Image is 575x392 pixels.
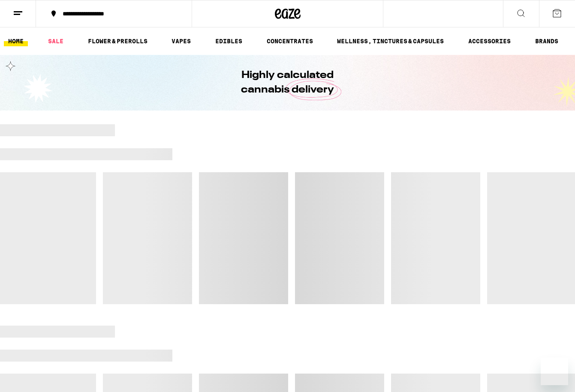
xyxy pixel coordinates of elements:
a: BRANDS [531,36,563,46]
a: EDIBLES [211,36,247,46]
h1: Highly calculated cannabis delivery [217,68,358,97]
a: VAPES [167,36,195,46]
iframe: Button to launch messaging window [541,358,568,385]
a: SALE [44,36,68,46]
a: FLOWER & PREROLLS [84,36,152,46]
a: HOME [4,36,28,46]
a: WELLNESS, TINCTURES & CAPSULES [333,36,448,46]
a: CONCENTRATES [262,36,317,46]
a: ACCESSORIES [464,36,515,46]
